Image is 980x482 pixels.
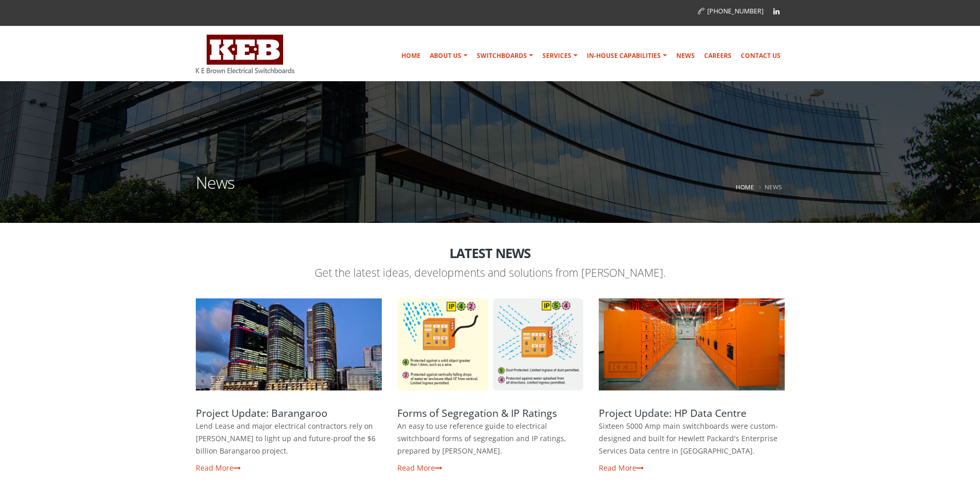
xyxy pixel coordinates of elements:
[599,420,785,457] p: Sixteen 5000 Amp main switchboards were custom-designed and built for Hewlett Packard's Enterpris...
[196,35,294,73] img: K E Brown Electrical Switchboards
[196,246,785,260] h2: Latest News
[700,46,736,66] a: Careers
[756,180,782,193] li: News
[397,46,425,66] a: Home
[538,46,582,66] a: Services
[473,46,537,66] a: Switchboards
[397,406,557,420] a: Forms of Segregation & IP Ratings
[397,298,583,390] a: Forms of Segregation & IP Ratings
[583,46,671,66] a: In-house Capabilities
[599,298,785,390] a: Project Update: HP Data Centre
[397,463,442,473] a: Read More
[599,463,644,473] a: Read More
[196,420,382,457] p: Lend Lease and major electrical contractors rely on [PERSON_NAME] to light up and future-proof th...
[737,46,785,66] a: Contact Us
[599,406,746,420] a: Project Update: HP Data Centre
[196,265,785,280] p: Get the latest ideas, developments and solutions from [PERSON_NAME].
[736,183,754,191] a: Home
[426,46,472,66] a: About Us
[196,174,235,204] h1: News
[196,298,382,390] a: Project Update: Barangaroo
[769,4,784,19] a: Linkedin
[196,463,241,473] a: Read More
[397,420,583,457] p: An easy to use reference guide to electrical switchboard forms of segregation and IP ratings, pre...
[698,7,764,16] a: [PHONE_NUMBER]
[672,46,699,66] a: News
[196,406,328,420] a: Project Update: Barangaroo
